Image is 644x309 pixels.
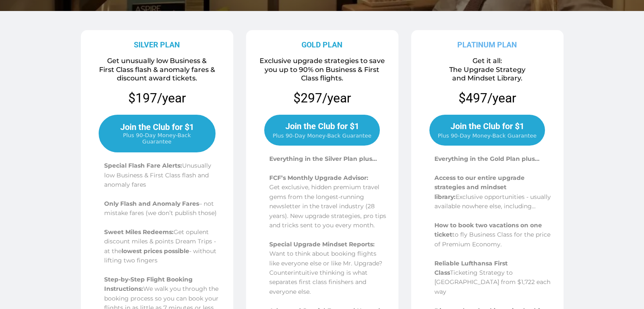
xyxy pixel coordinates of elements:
span: Get unusually low Business & [107,57,207,65]
span: Want to think about booking flights like everyone else or like Mr. Upgrade?Counterintuitive think... [269,250,382,295]
span: Join the Club for $1 [450,121,524,131]
span: Get opulent discount miles & points Dream Trips - at the [104,228,216,255]
span: The Upgrade Strategy [449,66,525,74]
span: Everything in the Silver Plan plus… [269,155,377,163]
span: Join the Club for $1 [285,121,359,131]
p: $497/year [459,90,516,106]
span: Access to our entire upgrade strategies and mindset library: [434,174,525,201]
span: Sweet Miles Redeems: [104,228,174,236]
span: lowest prices possible [122,247,189,255]
span: Join the Club for $1 [120,122,194,132]
span: Special Upgrade Mindset Reports: [269,240,375,248]
span: and Mindset Library. [452,74,522,82]
span: Everything in the Gold Plan plus… [434,155,539,163]
span: Get exclusive, hidden premium travel gems from the longest-running newsletter in the travel indus... [269,183,386,229]
span: Unusually low Business & First Class flash and anomaly fares [104,162,211,188]
span: Only Flash and Anomaly Fares [104,200,199,207]
span: Exclusive upgrade strategies to save you up to 90% on Business & First Class flights. [260,57,385,83]
span: Plus 90-Day Money-Back Guarantee [438,132,536,139]
strong: SILVER PLAN [134,40,180,49]
p: $297/year [293,90,351,106]
span: Plus 90-Day Money-Back Guarantee [108,132,206,145]
a: Join the Club for $1 Plus 90-Day Money-Back Guarantee [429,115,545,146]
strong: GOLD PLAN [301,40,343,49]
span: Reliable Lufthansa First Class [434,259,508,276]
span: to fly Business Class for the price of Premium Economy. [434,231,550,248]
span: FCF’s Monthly Upgrade Advisor: [269,174,368,182]
span: Ticketing Strategy to [GEOGRAPHIC_DATA] from $1,722 each way [434,269,550,295]
a: Join the Club for $1 Plus 90-Day Money-Back Guarantee [99,115,216,152]
span: Special Flash Fare Alerts: [104,162,182,169]
span: Step-by-Step Flight Booking Instructions: [104,276,193,292]
a: Join the Club for $1 Plus 90-Day Money-Back Guarantee [264,115,380,146]
span: Plus 90-Day Money-Back Guarantee [273,132,371,139]
strong: PLATINUM PLAN [457,40,517,49]
span: Get it all: [473,57,502,65]
span: Exclusive opportunities - usually available nowhere else, including... [434,193,551,210]
span: How to book two vacations on one ticket [434,221,542,238]
span: First Class flash & anomaly fares & discount award tickets. [99,66,215,83]
p: $197/year [84,90,230,106]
